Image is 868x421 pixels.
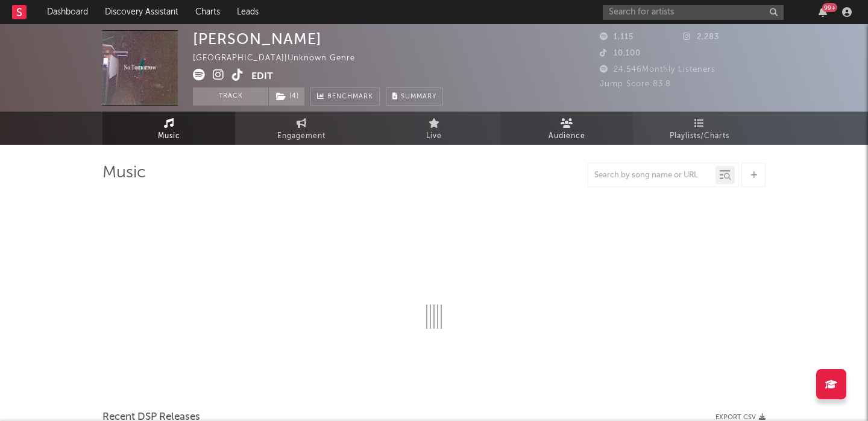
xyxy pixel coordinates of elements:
span: Audience [549,129,585,144]
div: [PERSON_NAME] [193,30,322,48]
span: Music [158,129,180,144]
button: Edit [251,69,273,84]
span: Engagement [277,129,325,144]
a: Music [102,112,235,145]
button: 99+ [819,7,827,17]
span: Jump Score: 83.8 [600,80,671,88]
span: Live [426,129,442,144]
button: (4) [269,87,304,106]
span: 2,283 [683,33,719,41]
a: Audience [500,112,633,145]
span: ( 4 ) [268,87,305,106]
span: 24,546 Monthly Listeners [600,66,715,74]
a: Playlists/Charts [633,112,766,145]
button: Export CSV [715,414,766,421]
a: Engagement [235,112,368,145]
input: Search by song name or URL [588,171,715,180]
span: Playlists/Charts [670,129,729,144]
span: Summary [401,93,436,100]
span: 1,115 [600,33,634,41]
a: Benchmark [310,87,380,106]
span: Benchmark [327,90,373,104]
button: Track [193,87,268,106]
span: 10,100 [600,49,641,57]
button: Summary [386,87,443,106]
a: Live [368,112,500,145]
div: 99 + [822,3,837,12]
div: [GEOGRAPHIC_DATA] | Unknown Genre [193,51,369,66]
input: Search for artists [603,5,784,20]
